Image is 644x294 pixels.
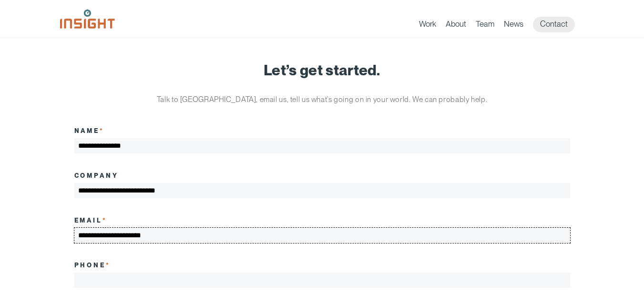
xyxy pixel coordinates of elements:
[419,19,436,32] a: Work
[74,127,105,134] label: Name
[74,172,119,179] label: Company
[143,92,501,107] p: Talk to [GEOGRAPHIC_DATA], email us, tell us what’s going on in your world. We can probably help.
[446,19,466,32] a: About
[74,261,111,269] label: Phone
[60,10,115,29] img: Insight Marketing Design
[419,17,584,32] nav: primary navigation menu
[74,216,108,224] label: Email
[74,62,570,78] h1: Let’s get started.
[476,19,494,32] a: Team
[533,17,575,32] a: Contact
[504,19,523,32] a: News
